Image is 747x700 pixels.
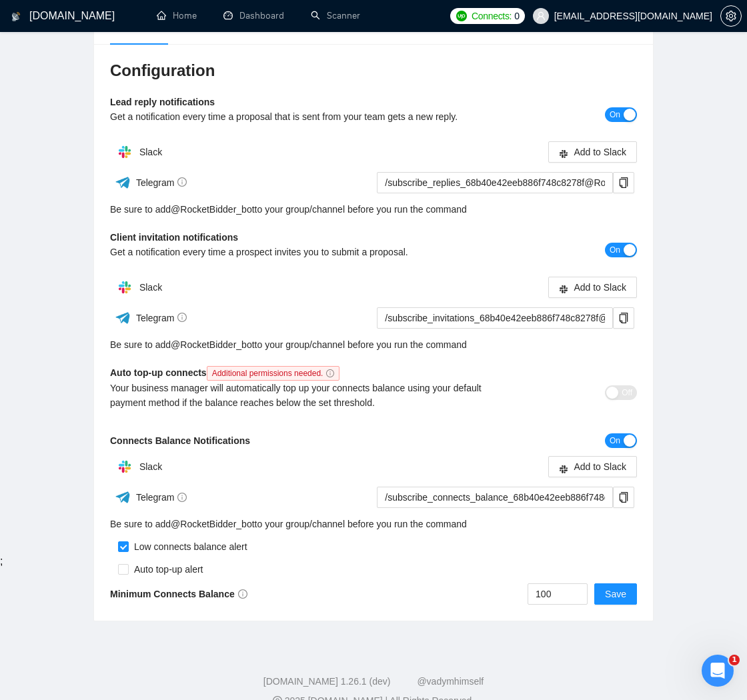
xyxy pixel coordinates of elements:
button: slackAdd to Slack [548,456,637,477]
span: Slack [139,461,162,472]
a: homeHome [157,10,197,21]
span: On [610,433,620,448]
div: Your business manager will automatically top up your connects balance using your default payment ... [110,381,506,410]
span: info-circle [177,493,187,502]
span: Telegram [136,492,187,503]
iframe: Intercom live chat [702,655,734,687]
button: Save [594,583,637,605]
span: Connects: [472,9,512,23]
img: hpQkSZIkSZIkSZIkSZIkSZIkSZIkSZIkSZIkSZIkSZIkSZIkSZIkSZIkSZIkSZIkSZIkSZIkSZIkSZIkSZIkSZIkSZIkSZIkS... [111,139,138,165]
span: info-circle [326,369,334,377]
span: Slack [139,147,162,157]
span: slack [559,149,568,159]
span: Telegram [136,313,187,323]
button: copy [613,487,634,508]
span: Add to Slack [574,459,626,474]
div: Get a notification every time a prospect invites you to submit a proposal. [110,245,506,259]
span: user [536,11,546,21]
div: Low connects balance alert [129,539,247,554]
b: Auto top-up connects [110,367,345,378]
span: Add to Slack [574,280,626,295]
span: Slack [139,282,162,293]
div: Be sure to add to your group/channel before you run the command [110,202,637,217]
b: Connects Balance Notifications [110,435,250,446]
img: hpQkSZIkSZIkSZIkSZIkSZIkSZIkSZIkSZIkSZIkSZIkSZIkSZIkSZIkSZIkSZIkSZIkSZIkSZIkSZIkSZIkSZIkSZIkSZIkS... [111,274,138,301]
div: Auto top-up alert [129,562,203,577]
span: info-circle [177,177,187,187]
span: Additional permissions needed. [207,366,340,381]
span: Add to Slack [574,145,626,159]
span: Telegram [136,177,187,188]
b: Lead reply notifications [110,97,215,107]
img: ww3wtPAAAAAElFTkSuQmCC [115,309,131,326]
img: ww3wtPAAAAAElFTkSuQmCC [115,174,131,191]
div: Be sure to add to your group/channel before you run the command [110,337,637,352]
a: searchScanner [311,10,360,21]
span: On [610,107,620,122]
img: hpQkSZIkSZIkSZIkSZIkSZIkSZIkSZIkSZIkSZIkSZIkSZIkSZIkSZIkSZIkSZIkSZIkSZIkSZIkSZIkSZIkSZIkSZIkSZIkS... [111,453,138,480]
img: logo [11,6,21,27]
span: setting [721,11,741,21]
span: info-circle [238,589,247,599]
span: slack [559,284,568,294]
a: @vadymhimself [417,676,484,687]
img: ww3wtPAAAAAElFTkSuQmCC [115,489,131,505]
a: @RocketBidder_bot [171,517,255,531]
a: @RocketBidder_bot [171,202,255,217]
a: dashboardDashboard [223,10,284,21]
div: Be sure to add to your group/channel before you run the command [110,517,637,531]
div: Get a notification every time a proposal that is sent from your team gets a new reply. [110,109,506,124]
a: @RocketBidder_bot [171,337,255,352]
h3: Configuration [110,60,637,81]
button: copy [613,307,634,329]
b: Minimum Connects Balance [110,589,247,599]
span: copy [614,492,634,503]
button: slackAdd to Slack [548,277,637,298]
button: copy [613,172,634,193]
button: setting [720,5,742,27]
span: copy [614,177,634,188]
span: On [610,243,620,257]
span: Off [622,385,632,400]
span: 0 [514,9,520,23]
img: upwork-logo.png [456,11,467,21]
span: 1 [729,655,740,665]
button: slackAdd to Slack [548,141,637,163]
b: Client invitation notifications [110,232,238,243]
span: Save [605,587,626,601]
span: info-circle [177,313,187,322]
a: setting [720,11,742,21]
span: copy [614,313,634,323]
span: slack [559,463,568,473]
a: [DOMAIN_NAME] 1.26.1 (dev) [263,676,391,687]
